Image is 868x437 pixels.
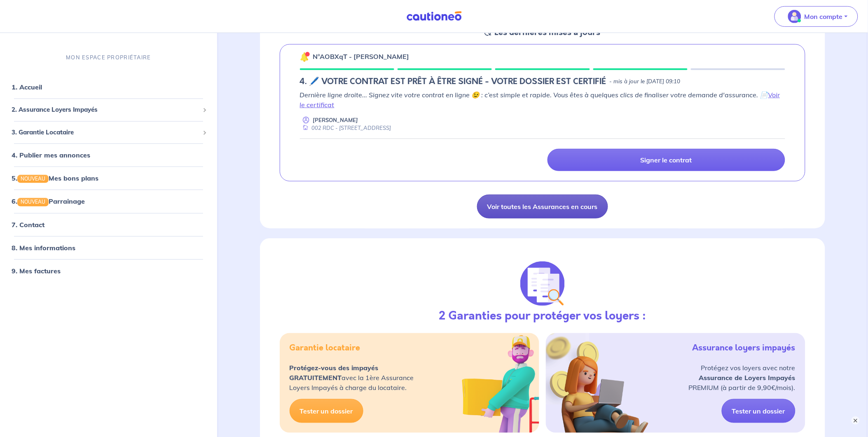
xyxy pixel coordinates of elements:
[3,102,214,118] div: 2. Assurance Loyers Impayés
[693,343,795,353] h5: Assurance loyers impayés
[12,244,75,252] a: 8. Mes informations
[313,52,409,61] p: n°AOBXqT - [PERSON_NAME]
[722,399,795,423] a: Tester un dossier
[3,125,214,141] div: 3. Garantie Locataire
[3,240,214,256] div: 8. Mes informations
[300,90,785,110] p: Dernière ligne droite... Signez vite votre contrat en ligne 😉 : c’est simple et rapide. Vous êtes...
[313,116,358,124] p: [PERSON_NAME]
[12,105,199,115] span: 2. Assurance Loyers Impayés
[300,91,780,109] a: Voir le certificat
[520,261,565,306] img: justif-loupe
[788,10,801,23] img: illu_account_valid_menu.svg
[477,195,608,218] a: Voir toutes les Assurances en cours
[610,78,681,86] p: - mis à jour le [DATE] 09:10
[805,12,843,21] p: Mon compte
[12,83,42,91] a: 1. Accueil
[300,52,310,62] img: 🔔
[12,174,98,182] a: 5.NOUVEAUMes bons plans
[689,363,795,392] p: Protégez vos loyers avec notre PREMIUM (à partir de 9,90€/mois).
[12,128,199,137] span: 3. Garantie Locataire
[3,170,214,186] div: 5.NOUVEAUMes bons plans
[641,156,692,164] p: Signer le contrat
[12,221,44,229] a: 7. Contact
[12,197,85,205] a: 6.NOUVEAUParrainage
[290,363,414,392] p: avec la 1ère Assurance Loyers Impayés à charge du locataire.
[3,79,214,95] div: 1. Accueil
[66,54,151,61] p: MON ESPACE PROPRIÉTAIRE
[290,343,360,353] h5: Garantie locataire
[547,149,785,171] a: Signer le contrat
[3,216,214,233] div: 7. Contact
[439,309,646,323] h3: 2 Garanties pour protéger vos loyers :
[290,399,363,423] a: Tester un dossier
[300,77,785,87] div: state: SIGNING-CONTRACT-IN-PROGRESS, Context: NEW,CHOOSE-CERTIFICATE,ALONE,LESSOR-DOCUMENTS
[852,416,860,425] button: ×
[300,124,391,132] div: 002 RDC - [STREET_ADDRESS]
[403,11,465,21] img: Cautioneo
[774,6,858,27] button: illu_account_valid_menu.svgMon compte
[699,374,795,382] strong: Assurance de Loyers Impayés
[3,147,214,163] div: 4. Publier mes annonces
[12,151,90,159] a: 4. Publier mes annonces
[300,77,606,87] h5: 4. 🖊️ VOTRE CONTRAT EST PRÊT À ÊTRE SIGNÉ - VOTRE DOSSIER EST CERTIFIÉ
[3,263,214,279] div: 9. Mes factures
[290,364,379,382] strong: Protégez-vous des impayés GRATUITEMENT
[12,267,61,275] a: 9. Mes factures
[3,193,214,209] div: 6.NOUVEAUParrainage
